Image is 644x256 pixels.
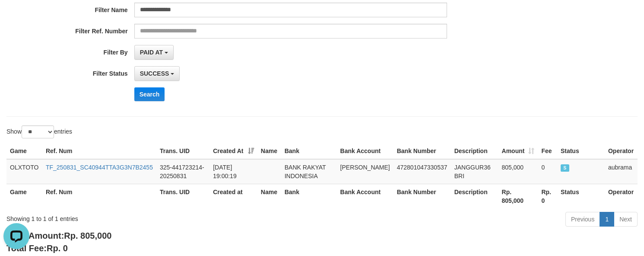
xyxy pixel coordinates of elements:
th: Bank Account [337,143,393,159]
div: Showing 1 to 1 of 1 entries [6,211,262,223]
td: 0 [538,159,557,184]
button: PAID AT [134,45,174,60]
th: Bank [281,184,337,208]
button: Open LiveChat chat widget [3,3,29,29]
td: BANK RAKYAT INDONESIA [281,159,337,184]
th: Description [451,184,498,208]
th: Operator [605,143,638,159]
button: SUCCESS [134,66,180,81]
th: Game [6,143,42,159]
a: 1 [600,212,614,227]
td: 472801047330537 [393,159,451,184]
span: SUCCESS [140,70,169,77]
th: Ref. Num [42,143,156,159]
th: Status [557,143,605,159]
td: [PERSON_NAME] [337,159,393,184]
th: Bank Number [393,143,451,159]
td: OLXTOTO [6,159,42,184]
td: [DATE] 19:00:19 [209,159,257,184]
th: Description [451,143,498,159]
a: TF_250831_SC40944TTA3G3N7B2455 [46,164,153,171]
th: Ref. Num [42,184,156,208]
select: Showentries [22,125,54,138]
th: Created At: activate to sort column ascending [209,143,257,159]
th: Bank Account [337,184,393,208]
th: Operator [605,184,638,208]
th: Amount: activate to sort column ascending [498,143,538,159]
td: JANGGUR36 BRI [451,159,498,184]
b: Total Amount: [6,231,111,240]
th: Bank [281,143,337,159]
td: 325-441723214-20250831 [156,159,209,184]
th: Created at [209,184,257,208]
span: Rp. 805,000 [64,231,111,240]
th: Name [257,184,281,208]
b: Total Fee: [6,243,68,253]
span: SUCCESS [561,164,569,172]
a: Next [614,212,638,227]
th: Trans. UID [156,143,209,159]
td: aubrama [605,159,638,184]
span: Rp. 0 [47,243,68,253]
th: Trans. UID [156,184,209,208]
a: Previous [565,212,600,227]
th: Bank Number [393,184,451,208]
th: Fee [538,143,557,159]
label: Show entries [6,125,72,138]
th: Rp. 0 [538,184,557,208]
td: 805,000 [498,159,538,184]
button: Search [134,87,165,101]
th: Rp. 805,000 [498,184,538,208]
th: Status [557,184,605,208]
th: Name [257,143,281,159]
th: Game [6,184,42,208]
span: PAID AT [140,49,163,56]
